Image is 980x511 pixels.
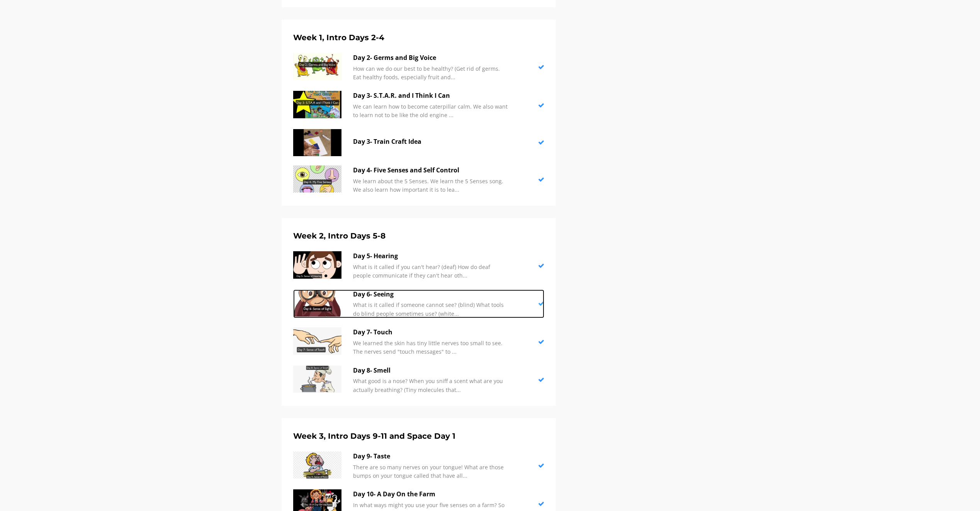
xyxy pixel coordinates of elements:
[293,451,341,479] img: pLFJVG1aSUSIWDBdFOox_260940247203bf2659202069ea1ab8c1139d526e.jpg
[353,137,508,147] p: Day 3- Train Craft Idea
[353,451,508,462] p: Day 9- Taste
[293,290,341,317] img: OK9pnWYR6WHHVZCdalib_dea1af28cd8ad2683da6e4f7ac77ef872a62821f.jpg
[353,339,508,356] p: We learned the skin has tiny little nerves too small to see. The nerves send "touch messages" to ...
[353,301,508,318] p: What is it called if someone cannot see? (blind) What tools do blind people sometimes use? (white...
[353,263,508,280] p: What is it called if you can't hear? (deaf) How do deaf people communicate if they can't hear oth...
[353,53,508,63] p: Day 2- Germs and Big Voice
[353,377,508,394] p: What good is a nose? When you sniff a scent what are you actually breathing? (Tiny molecules that...
[353,102,508,120] p: We can learn how to become caterpillar calm. We also want to learn not to be like the old engine ...
[293,53,341,80] img: TQHdSeAEQS6asfSOP148_24546158721e15859b7817749509a3de1da6fec3.jpg
[353,463,508,480] p: There are so many nerves on your tongue! What are those bumps on your tongue called that have all...
[293,430,544,442] h5: Week 3, Intro Days 9-11 and Space Day 1
[293,129,544,156] a: Day 3- Train Craft Idea
[293,251,341,278] img: gRrwcOmaTtiDrulxc9l8_8da069e84be0f56fe9e4bc8d297b331122fa51d5.jpg
[293,251,544,280] a: Day 5- Hearing What is it called if you can't hear? (deaf) How do deaf people communicate if they...
[353,91,508,101] p: Day 3- S.T.A.R. and I Think I Can
[353,489,508,499] p: Day 10- A Day On the Farm
[293,53,544,82] a: Day 2- Germs and Big Voice How can we do our best to be healthy? (Get rid of germs. Eat healthy f...
[293,327,341,354] img: i7854taoSOybrCBYFoFZ_5ba912658c33491c1c5a474d58dc0f7cb1ea85fb.jpg
[293,165,544,194] a: Day 4- Five Senses and Self Control We learn about the 5 Senses. We learn the 5 Senses song. We a...
[353,177,508,194] p: We learn about the 5 Senses. We learn the 5 Senses song. We also learn how important it is to lea...
[353,327,508,337] p: Day 7- Touch
[353,366,508,376] p: Day 8- Smell
[353,65,508,82] p: How can we do our best to be healthy? (Get rid of germs. Eat healthy foods, especially fruit and...
[293,451,544,480] a: Day 9- Taste There are so many nerves on your tongue! What are those bumps on your tongue called ...
[293,327,544,356] a: Day 7- Touch We learned the skin has tiny little nerves too small to see. The nerves send "touch ...
[353,251,508,261] p: Day 5- Hearing
[353,165,508,175] p: Day 4- Five Senses and Self Control
[353,290,508,300] p: Day 6- Seeing
[293,31,544,44] h5: Week 1, Intro Days 2-4
[293,165,341,192] img: zF3pdtj5TRGHU8GtIVFh_52272a404b40ffa866c776de362145047f287e52.jpg
[293,290,544,318] a: Day 6- Seeing What is it called if someone cannot see? (blind) What tools do blind people sometim...
[293,230,544,242] h5: Week 2, Intro Days 5-8
[293,366,544,394] a: Day 8- Smell What good is a nose? When you sniff a scent what are you actually breathing? (Tiny m...
[293,366,341,393] img: HObMpL8ZQeS41YjPkqPX_44248bf4acc0076d8c9cf5cf6af4586b733f00e0.jpg
[293,91,544,119] a: Day 3- S.T.A.R. and I Think I Can We can learn how to become caterpillar calm. We also want to le...
[293,129,341,156] img: efd9875a-2185-4115-b14f-d9f15c4a0592.jpg
[293,91,341,118] img: RhNkMJYTbaKobXTdwJ0q_85cad23c2c87e2c6d2cf384115b57828aec799f7.jpg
